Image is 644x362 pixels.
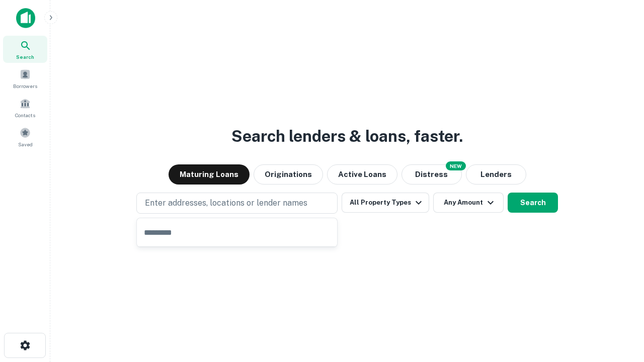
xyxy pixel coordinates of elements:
span: Search [16,53,34,61]
a: Borrowers [3,65,47,92]
button: Maturing Loans [169,164,250,185]
p: Enter addresses, locations or lender names [145,197,307,209]
img: capitalize-icon.png [16,8,35,28]
a: Contacts [3,94,47,121]
button: Active Loans [327,164,397,185]
button: All Property Types [342,193,429,213]
h3: Search lenders & loans, faster. [231,124,463,148]
iframe: Chat Widget [594,282,644,330]
a: Search [3,36,47,63]
button: Lenders [466,164,526,185]
span: Contacts [15,111,35,119]
div: NEW [446,161,466,170]
span: Borrowers [13,82,37,90]
button: Enter addresses, locations or lender names [136,193,338,214]
span: Saved [18,140,33,148]
button: Search [508,193,558,213]
button: Search distressed loans with lien and other non-mortgage details. [401,164,462,185]
button: Originations [254,164,323,185]
a: Saved [3,123,47,150]
button: Any Amount [433,193,504,213]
